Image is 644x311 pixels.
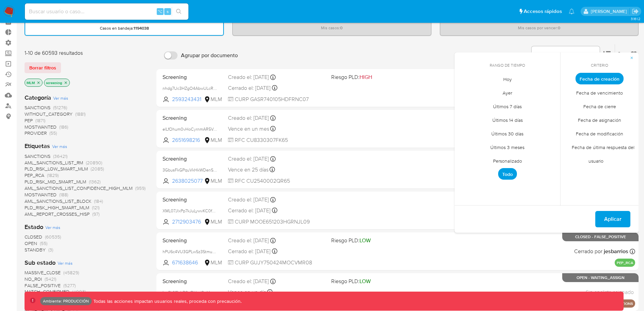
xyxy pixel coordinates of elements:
button: search-icon [172,7,186,16]
p: Ambiente: PRODUCCIÓN [43,300,89,302]
p: Todas las acciones impactan usuarios reales, proceda con precaución. [92,298,242,305]
span: 3.161.2 [631,16,641,21]
a: Salir [632,8,639,15]
a: Notificaciones [569,9,574,14]
span: ⌥ [157,8,163,15]
p: natalia.maison@mercadolibre.com [591,8,629,15]
span: s [167,8,169,15]
span: Accesos rápidos [524,8,562,15]
input: Buscar usuario o caso... [25,7,188,16]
